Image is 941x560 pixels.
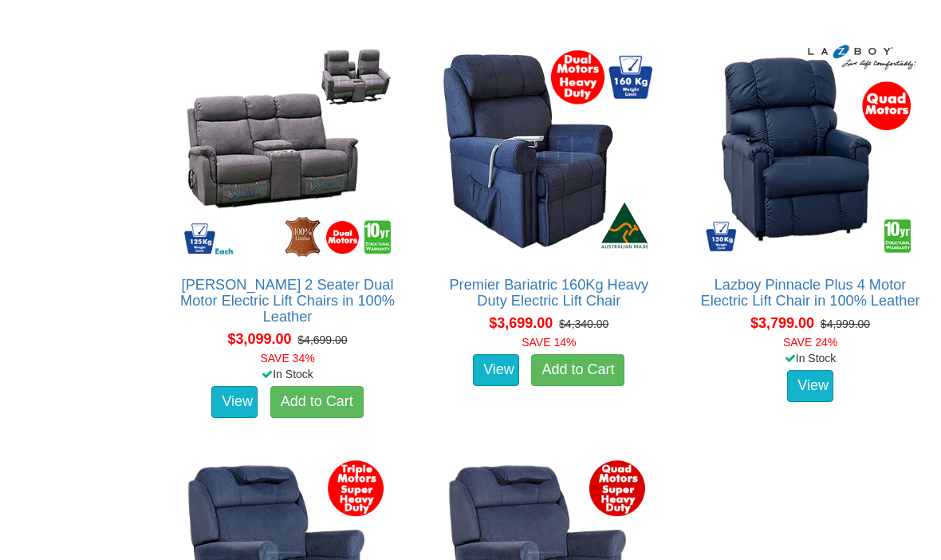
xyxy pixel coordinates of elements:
a: Lazboy Pinnacle Plus 4 Motor Electric Lift Chair in 100% Leather [701,277,920,309]
del: $4,699.00 [297,333,347,346]
del: $4,999.00 [821,317,870,330]
a: Add to Cart [531,354,624,386]
a: View [473,354,519,386]
del: $4,340.00 [559,317,608,330]
a: View [787,370,833,402]
a: Add to Cart [270,386,364,418]
div: In Stock [166,366,410,382]
div: In Stock [688,350,932,366]
img: Dalton 2 Seater Dual Motor Electric Lift Chairs in 100% Leather [178,41,398,261]
font: SAVE 34% [260,352,314,365]
font: SAVE 14% [522,336,576,349]
img: Premier Bariatric 160Kg Heavy Duty Electric Lift Chair [439,41,659,261]
a: [PERSON_NAME] 2 Seater Dual Motor Electric Lift Chairs in 100% Leather [180,277,395,325]
a: Premier Bariatric 160Kg Heavy Duty Electric Lift Chair [449,277,648,309]
span: $3,099.00 [227,331,291,347]
font: SAVE 24% [783,336,837,349]
span: $3,699.00 [489,315,553,331]
span: $3,799.00 [750,315,814,331]
img: Lazboy Pinnacle Plus 4 Motor Electric Lift Chair in 100% Leather [700,41,920,261]
a: View [211,386,258,418]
